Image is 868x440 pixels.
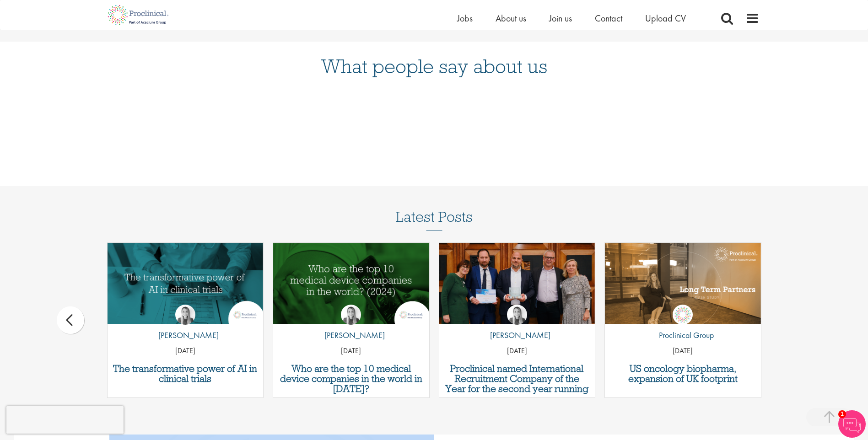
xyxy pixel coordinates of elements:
a: About us [496,12,526,24]
p: Proclinical Group [652,329,714,341]
img: Top 10 Medical Device Companies 2024 [273,243,429,324]
p: [DATE] [108,346,264,356]
iframe: Customer reviews powered by Trustpilot [102,95,766,159]
p: [DATE] [439,346,595,356]
img: Chatbot [838,410,866,438]
a: Contact [595,12,622,24]
img: Proclinical receives APSCo International Recruitment Company of the Year award [439,243,595,324]
img: Hannah Burke [175,305,195,325]
a: Link to a post [439,243,595,324]
p: [DATE] [605,346,761,356]
img: The Transformative Power of AI in Clinical Trials | Proclinical [108,243,264,324]
img: Hannah Burke [507,305,527,325]
div: prev [57,306,84,334]
h3: Latest Posts [396,209,473,231]
a: Link to a post [273,243,429,324]
p: [DATE] [273,346,429,356]
a: Hannah Burke [PERSON_NAME] [318,305,385,346]
span: 1 [838,410,846,418]
a: Jobs [457,12,473,24]
a: Join us [549,12,572,24]
iframe: reCAPTCHA [6,406,124,434]
a: US oncology biopharma, expansion of UK footprint [609,364,756,384]
a: Link to a post [605,243,761,324]
a: Upload CV [645,12,686,24]
img: US oncology biopharma, expansion of UK footprint |Proclinical case study [605,243,761,332]
a: Hannah Burke [PERSON_NAME] [483,305,550,346]
a: Proclinical Group Proclinical Group [652,305,714,346]
img: Hannah Burke [341,305,361,325]
a: Link to a post [108,243,264,324]
a: The transformative power of AI in clinical trials [112,364,259,384]
a: Who are the top 10 medical device companies in the world in [DATE]? [278,364,425,394]
p: [PERSON_NAME] [151,329,219,341]
img: Proclinical Group [673,305,693,325]
a: Proclinical named International Recruitment Company of the Year for the second year running [444,364,591,394]
p: [PERSON_NAME] [318,329,385,341]
a: Hannah Burke [PERSON_NAME] [151,305,219,346]
p: [PERSON_NAME] [483,329,550,341]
